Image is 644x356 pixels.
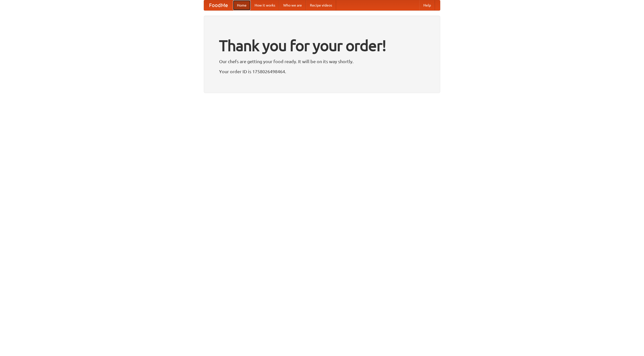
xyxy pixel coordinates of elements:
[306,0,336,10] a: Recipe videos
[419,0,435,10] a: Help
[251,0,279,10] a: How it works
[233,0,251,10] a: Home
[279,0,306,10] a: Who we are
[219,68,425,75] p: Your order ID is 1758026498464.
[219,33,425,58] h1: Thank you for your order!
[204,0,233,10] a: FoodMe
[219,58,425,65] p: Our chefs are getting your food ready. It will be on its way shortly.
